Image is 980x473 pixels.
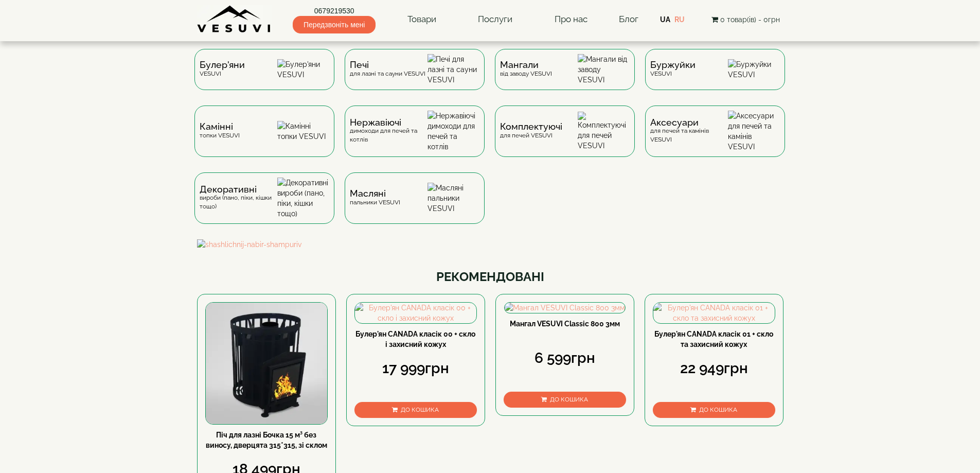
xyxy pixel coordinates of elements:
[200,185,277,194] span: Декоративні
[468,8,523,31] a: Послуги
[354,402,477,418] button: До кошика
[293,16,376,33] span: Передзвоніть мені
[490,49,640,106] a: Мангаливід заводу VESUVI Мангали від заводу VESUVI
[708,14,783,25] button: 0 товар(ів) - 0грн
[619,14,638,24] a: Блог
[660,15,670,24] a: UA
[200,61,245,78] div: VESUVI
[490,106,640,172] a: Комплектуючідля печей VESUVI Комплектуючі для печей VESUVI
[401,406,439,413] span: До кошика
[197,5,272,33] img: Завод VESUVI
[510,320,620,328] a: Мангал VESUVI Classic 800 3мм
[650,61,696,78] div: VESUVI
[293,6,376,16] a: 0679219530
[355,330,475,348] a: Булер'ян CANADA класік 00 + скло і захисний кожух
[653,303,775,323] img: Булер'ян CANADA класік 01 + скло та захисний кожух
[550,396,588,403] span: До кошика
[650,61,696,69] span: Буржуйки
[197,239,783,250] img: shashlichnij-nabir-shampuriv
[189,49,340,106] a: Булер'яниVESUVI Булер'яни VESUVI
[650,118,728,127] span: Аксесуари
[728,59,780,80] img: Буржуйки VESUVI
[427,111,479,152] img: Нержавіючі димоходи для печей та котлів
[200,185,277,211] div: вироби (пано, піки, кішки тощо)
[653,358,775,379] div: 22 949грн
[200,122,240,131] span: Камінні
[189,106,340,172] a: Каміннітопки VESUVI Камінні топки VESUVI
[674,15,685,24] a: RU
[505,303,625,313] img: Мангал VESUVI Classic 800 3мм
[350,61,425,78] div: для лазні та сауни VESUVI
[340,49,490,106] a: Печідля лазні та сауни VESUVI Печі для лазні та сауни VESUVI
[354,358,477,379] div: 17 999грн
[650,118,728,144] div: для печей та камінів VESUVI
[640,106,790,172] a: Аксесуаридля печей та камінів VESUVI Аксесуари для печей та камінів VESUVI
[544,8,598,31] a: Про нас
[397,8,447,31] a: Товари
[189,172,340,239] a: Декоративнівироби (пано, піки, кішки тощо) Декоративні вироби (пано, піки, кішки тощо)
[578,54,630,85] img: Мангали від заводу VESUVI
[699,406,737,413] span: До кошика
[350,118,427,144] div: димоходи для печей та котлів
[340,106,490,172] a: Нержавіючідимоходи для печей та котлів Нержавіючі димоходи для печей та котлів
[200,122,240,139] div: топки VESUVI
[350,61,425,69] span: Печі
[504,392,626,408] button: До кошика
[340,172,490,239] a: Масляніпальники VESUVI Масляні пальники VESUVI
[427,183,479,214] img: Масляні пальники VESUVI
[427,54,479,85] img: Печі для лазні та сауни VESUVI
[720,15,780,24] span: 0 товар(ів) - 0грн
[500,122,562,131] span: Комплектуючі
[653,402,775,418] button: До кошика
[277,121,329,142] img: Камінні топки VESUVI
[578,112,630,151] img: Комплектуючі для печей VESUVI
[350,118,427,127] span: Нержавіючі
[277,178,329,219] img: Декоративні вироби (пано, піки, кішки тощо)
[200,61,245,69] span: Булер'яни
[277,59,329,80] img: Булер'яни VESUVI
[350,189,400,206] div: пальники VESUVI
[654,330,773,348] a: Булер'ян CANADA класік 01 + скло та захисний кожух
[504,348,626,369] div: 6 599грн
[640,49,790,106] a: БуржуйкиVESUVI Буржуйки VESUVI
[500,122,562,139] div: для печей VESUVI
[500,61,552,78] div: від заводу VESUVI
[355,303,476,323] img: Булер'ян CANADA класік 00 + скло і захисний кожух
[206,431,327,449] a: Піч для лазні Бочка 15 м³ без виносу, дверцята 315*315, зі склом
[206,303,327,424] img: Піч для лазні Бочка 15 м³ без виносу, дверцята 315*315, зі склом
[728,111,780,152] img: Аксесуари для печей та камінів VESUVI
[500,61,552,69] span: Мангали
[350,189,400,198] span: Масляні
